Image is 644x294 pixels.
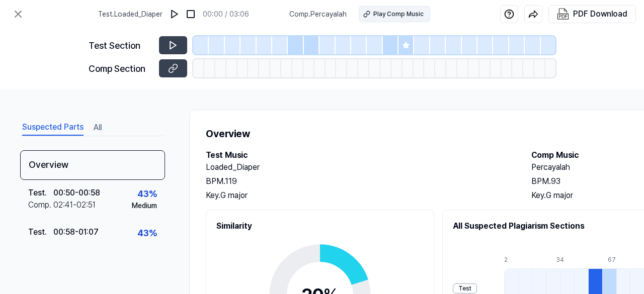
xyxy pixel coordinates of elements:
[53,199,96,211] div: 02:41 - 02:51
[28,187,53,199] div: Test .
[170,9,180,19] img: play
[28,199,53,211] div: Comp .
[206,149,511,161] h2: Test Music
[373,10,424,19] div: Play Comp Music
[555,6,629,23] button: PDF Download
[203,9,249,20] div: 00:00 / 03:06
[89,62,153,75] div: Comp Section
[557,8,569,20] img: PDF Download
[28,238,53,250] div: Comp .
[53,187,100,199] div: 00:50 - 00:58
[22,120,84,136] button: Suspected Parts
[94,120,102,136] button: All
[206,161,511,173] h2: Loaded_Diaper
[53,226,99,238] div: 00:58 - 01:07
[186,9,196,19] img: stop
[98,9,163,20] span: Test . Loaded_Diaper
[137,187,157,201] div: 43 %
[53,238,96,250] div: 02:41 - 02:51
[608,255,622,264] div: 67
[132,201,157,211] div: Medium
[28,226,53,238] div: Test .
[453,283,477,293] div: Test
[528,9,538,19] img: share
[132,240,157,250] div: Medium
[89,39,153,52] div: Test Section
[216,220,424,232] h2: Similarity
[137,226,157,240] div: 43 %
[359,6,430,22] button: Play Comp Music
[573,8,627,21] div: PDF Download
[504,9,514,19] img: help
[289,9,347,20] span: Comp . Percayalah
[20,150,165,180] div: Overview
[504,255,518,264] div: 2
[206,189,511,202] div: Key. G major
[556,255,570,264] div: 34
[206,175,511,187] div: BPM. 119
